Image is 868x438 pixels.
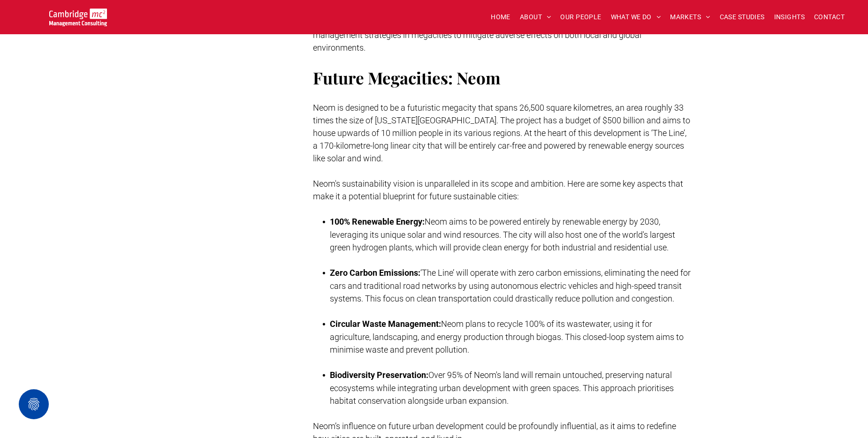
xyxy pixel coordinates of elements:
span: Future Megacities: Neom [313,67,501,89]
span: These environmental impacts highlight the urgent need for sustainable urban planning and manageme... [313,17,645,53]
span: Over 95% of Neom's land will remain untouched, preserving natural ecosystems while integrating ur... [330,370,674,406]
a: Your Business Transformed | Cambridge Management Consulting [49,10,107,20]
a: INSIGHTS [769,10,809,24]
span: Neom's sustainability vision is unparalleled in its scope and ambition. Here are some key aspects... [313,179,683,201]
a: CONTACT [809,10,849,24]
strong: Biodiversity Preservation: [330,370,428,380]
img: Go to Homepage [49,8,107,26]
a: MARKETS [665,10,715,24]
a: OUR PEOPLE [556,10,606,24]
a: WHAT WE DO [606,10,666,24]
a: ABOUT [515,10,556,24]
span: Neom plans to recycle 100% of its wastewater, using it for agriculture, landscaping, and energy p... [330,319,684,355]
span: Neom aims to be powered entirely by renewable energy by 2030, leveraging its unique solar and win... [330,217,675,252]
span: ‘The Line’ will operate with zero carbon emissions, eliminating the need for cars and traditional... [330,268,691,303]
strong: Zero Carbon Emissions: [330,268,420,278]
a: CASE STUDIES [715,10,769,24]
span: Neom is designed to be a futuristic megacity that spans 26,500 square kilometres, an area roughly... [313,103,690,163]
strong: 100% Renewable Energy: [330,217,425,227]
a: HOME [486,10,515,24]
strong: Circular Waste Management: [330,319,441,329]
